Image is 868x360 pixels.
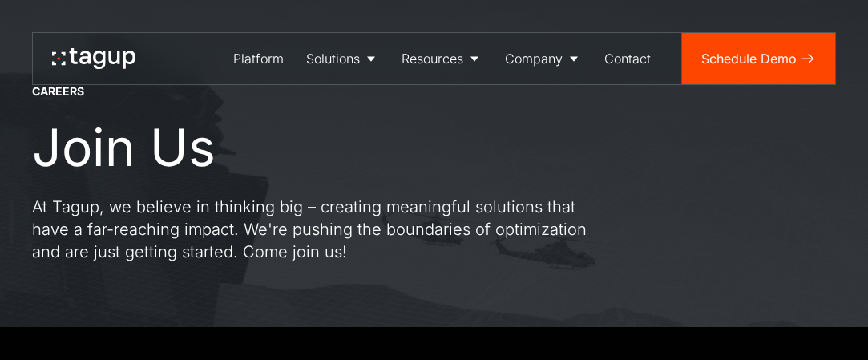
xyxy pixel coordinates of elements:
div: Contact [604,49,651,68]
p: At Tagup, we believe in thinking big – creating meaningful solutions that have a far-reaching imp... [32,196,609,263]
div: Company [505,49,563,68]
h1: Join Us [32,119,216,176]
a: Schedule Demo [682,33,835,84]
div: CAREERS [32,83,84,99]
div: Resources [402,49,463,68]
a: Company [494,33,593,84]
a: Resources [390,33,494,84]
a: Solutions [295,33,390,84]
div: Platform [233,49,284,68]
a: Platform [222,33,295,84]
a: Contact [593,33,662,84]
div: Schedule Demo [701,49,797,68]
div: Solutions [306,49,360,68]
